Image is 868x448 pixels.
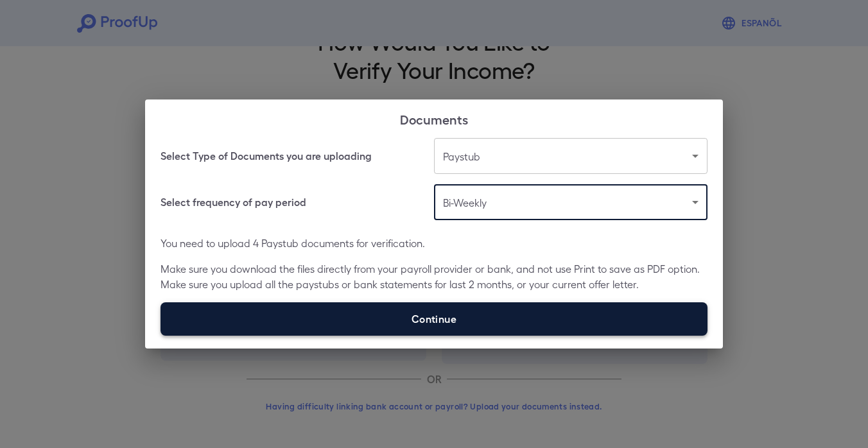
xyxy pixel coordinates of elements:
div: Bi-Weekly [434,184,707,220]
label: Continue [161,302,707,336]
h2: Documents [145,99,723,138]
p: Make sure you download the files directly from your payroll provider or bank, and not use Print t... [161,261,707,292]
h6: Select Type of Documents you are uploading [161,148,372,164]
div: Paystub [434,138,707,174]
h6: Select frequency of pay period [161,194,306,210]
p: You need to upload 4 Paystub documents for verification. [161,236,707,251]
